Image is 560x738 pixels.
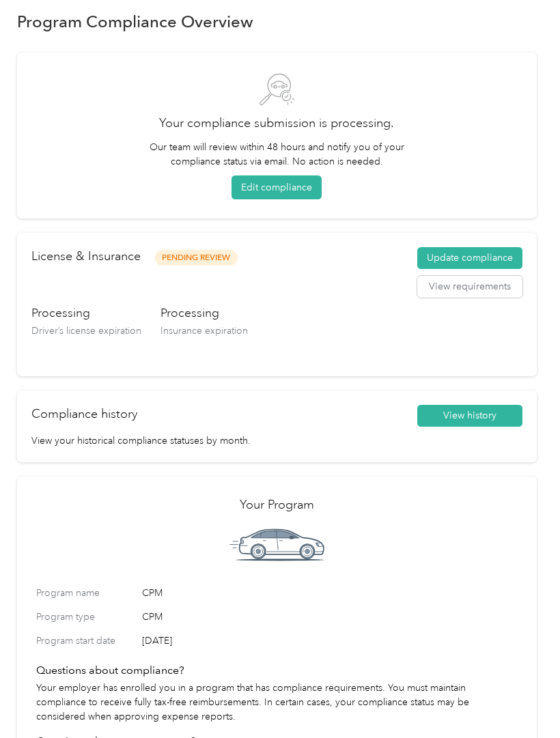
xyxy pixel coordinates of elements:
[36,496,518,514] h2: Your Program
[31,434,522,448] p: View your historical compliance statuses by month.
[36,662,518,679] h4: Questions about compliance?
[36,681,518,724] p: Your employer has enrolled you in a program that has compliance requirements. You must maintain c...
[36,634,137,648] label: Program start date
[143,140,410,169] p: Our team will review within 48 hours and notify you of your compliance status via email. No actio...
[31,325,141,337] span: Driver’s license expiration
[31,405,137,423] h2: Compliance history
[142,586,518,600] span: CPM
[142,634,518,648] span: [DATE]
[155,250,238,266] span: Pending Review
[484,662,560,738] iframe: Everlance-gr Chat Button Frame
[142,610,518,624] span: CPM
[31,304,141,322] h3: Processing
[417,247,522,269] button: Update compliance
[232,175,322,199] button: Edit compliance
[36,610,137,624] label: Program type
[160,325,248,337] span: Insurance expiration
[417,276,522,298] button: View requirements
[36,114,518,132] h2: Your compliance submission is processing.
[160,304,248,322] h3: Processing
[36,586,137,600] label: Program name
[17,14,253,29] h1: Program Compliance Overview
[31,247,141,266] h2: License & Insurance
[417,405,522,427] button: View history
